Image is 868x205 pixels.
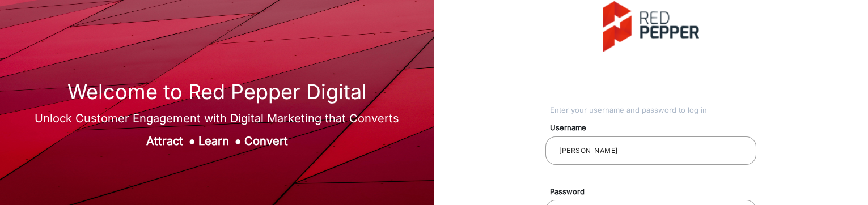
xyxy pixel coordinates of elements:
[550,105,757,116] div: Enter your username and password to log in
[35,80,399,104] h1: Welcome to Red Pepper Digital
[189,134,196,148] span: ●
[235,134,242,148] span: ●
[35,133,399,150] div: Attract Learn Convert
[35,110,399,127] div: Unlock Customer Engagement with Digital Marketing that Converts
[541,186,769,198] mat-label: Password
[554,144,747,157] input: Your username
[603,1,699,52] img: vmg-logo
[541,122,769,134] mat-label: Username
